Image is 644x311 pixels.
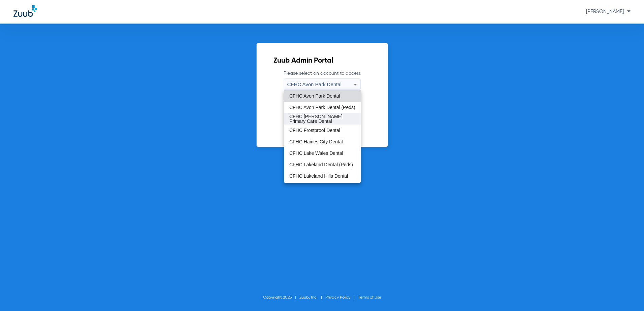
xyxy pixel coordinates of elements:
iframe: Chat Widget [610,279,644,311]
span: CFHC Avon Park Dental [289,94,340,98]
span: CFHC Lakeland Hills Dental [289,174,348,178]
span: CFHC Avon Park Dental (Peds) [289,105,355,110]
span: CFHC [PERSON_NAME] Primary Care Dental [289,114,355,124]
span: CFHC Frostproof Dental [289,128,340,133]
span: CFHC Lake Wales Dental [289,151,343,155]
span: CFHC Haines City Dental [289,139,343,144]
span: CFHC Lakeland Dental (Peds) [289,162,353,167]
